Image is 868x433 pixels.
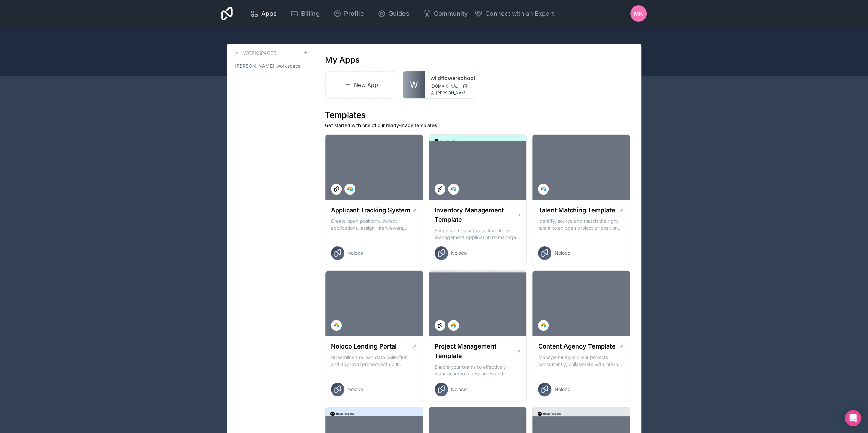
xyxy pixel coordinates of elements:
h1: Project Management Template [435,342,516,361]
h1: Talent Matching Template [538,205,615,215]
span: Noloco [554,250,570,257]
span: Guides [388,9,409,18]
div: Open Intercom Messenger [845,410,861,426]
a: Billing [285,6,325,21]
h1: Templates [325,110,630,121]
img: Airtable Logo [347,186,353,192]
span: MK [634,10,643,18]
span: Connect with an Expert [485,9,554,18]
p: Enable your teams to effectively manage internal resources and execute client projects on time. [435,364,521,377]
img: Airtable Logo [541,323,546,328]
img: Airtable Logo [334,323,339,328]
a: Profile [328,6,369,21]
img: Airtable Logo [451,323,456,328]
p: Identify, source and match the right talent to an open project or position with our Talent Matchi... [538,218,624,231]
span: Profile [344,9,364,18]
span: Community [434,9,468,18]
span: W [410,79,418,90]
span: Billing [301,9,320,18]
img: Airtable Logo [451,186,456,192]
a: Workspaces [232,49,276,57]
button: Connect with an Expert [474,9,554,18]
span: [PERSON_NAME]-workspace [235,63,301,69]
p: Create open positions, collect applications, assign interviewers, centralise candidate feedback a... [331,218,417,231]
span: Noloco [451,386,467,393]
a: Community [417,6,473,21]
h1: Noloco Lending Portal [331,342,397,351]
h1: My Apps [325,55,360,65]
p: Simple and easy to use Inventory Management Application to manage your stock, orders and Manufact... [435,227,521,241]
a: Guides [372,6,415,21]
img: Airtable Logo [541,186,546,192]
h1: Applicant Tracking System [331,205,410,215]
a: [DOMAIN_NAME] [430,83,469,89]
a: Apps [245,6,282,21]
span: Noloco [451,250,467,257]
span: [PERSON_NAME][EMAIL_ADDRESS][PERSON_NAME][DOMAIN_NAME] [436,90,469,96]
h1: Content Agency Template [538,342,615,351]
p: Streamline the loan data collection and approval process with our Lending Portal template. [331,354,417,368]
a: W [403,71,425,98]
span: [DOMAIN_NAME] [430,83,460,89]
span: Noloco [554,386,570,393]
p: Get started with one of our ready-made templates [325,122,630,129]
span: Noloco [347,250,363,257]
span: Apps [261,9,277,18]
a: wildflowerschools [430,74,469,82]
p: Manage multiple client projects concurrently, collaborate with internal and external stakeholders... [538,354,624,368]
h3: Workspaces [243,50,276,57]
span: Noloco [347,386,363,393]
h1: Inventory Management Template [435,205,516,225]
a: New App [325,71,397,99]
a: [PERSON_NAME]-workspace [232,60,308,72]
